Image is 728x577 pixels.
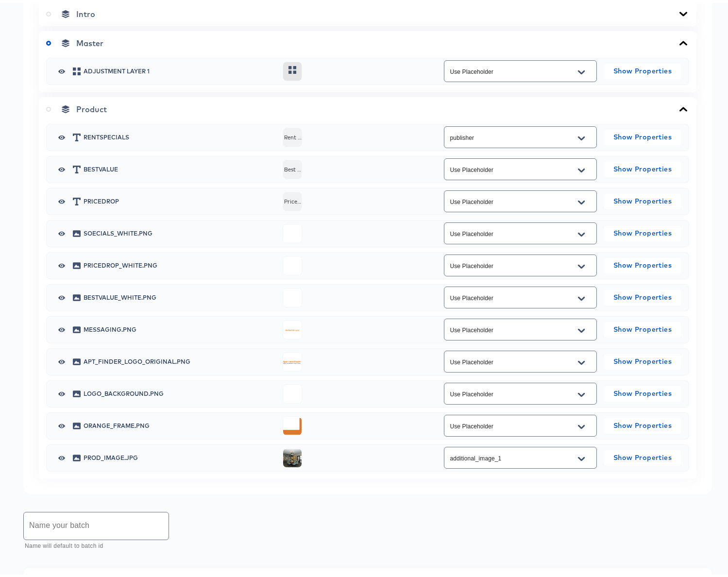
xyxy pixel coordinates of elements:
[604,223,681,238] button: Show Properties
[608,62,677,74] span: Show Properties
[283,189,303,208] span: Price Drop
[25,539,162,548] p: Name will default to batch id
[84,356,275,362] span: apt_finder_logo_original.png
[608,417,677,429] span: Show Properties
[574,320,589,336] button: Open
[604,255,681,271] button: Show Properties
[84,420,275,426] span: orange_frame.png
[604,447,681,463] button: Show Properties
[574,192,589,207] button: Open
[604,383,681,399] button: Show Properties
[574,256,589,272] button: Open
[84,66,275,71] span: Adjustment Layer 1
[608,192,677,204] span: Show Properties
[283,157,303,176] span: Best Value
[608,128,677,140] span: Show Properties
[84,452,275,458] span: prod_image.jpg
[608,288,677,301] span: Show Properties
[604,159,681,174] button: Show Properties
[608,385,677,397] span: Show Properties
[574,352,589,368] button: Open
[574,160,589,175] button: Open
[84,260,275,266] span: pricedrop_white.png
[76,6,95,16] span: Intro
[84,132,275,137] span: rentspecials
[76,102,107,111] span: Product
[84,324,275,330] span: messaging.png
[608,353,677,365] span: Show Properties
[283,125,303,144] span: Rent Specials
[76,35,103,45] span: Master
[608,160,677,172] span: Show Properties
[84,228,275,234] span: soecials_white.png
[84,196,275,202] span: pricedrop
[574,224,589,239] button: Open
[84,388,275,394] span: logo_background.png
[574,128,589,143] button: Open
[604,191,681,206] button: Show Properties
[604,127,681,142] button: Show Properties
[604,351,681,367] button: Show Properties
[608,224,677,237] span: Show Properties
[574,448,589,464] button: Open
[608,449,677,461] span: Show Properties
[608,256,677,269] span: Show Properties
[604,319,681,335] button: Show Properties
[604,61,681,76] button: Show Properties
[574,62,589,77] button: Open
[574,288,589,304] button: Open
[574,416,589,432] button: Open
[574,384,589,400] button: Open
[604,415,681,431] button: Show Properties
[84,164,275,170] span: bestvalue
[608,321,677,333] span: Show Properties
[604,287,681,303] button: Show Properties
[84,292,275,298] span: bestvalue_white.png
